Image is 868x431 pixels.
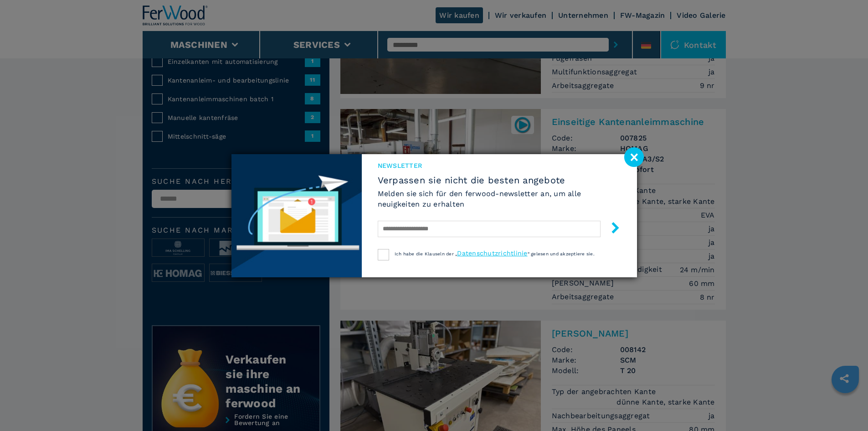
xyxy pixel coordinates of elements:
span: Newsletter [378,161,621,170]
button: submit-button [601,218,621,240]
span: “ gelesen und akzeptiere sie. [528,251,595,256]
img: Newsletter image [231,154,362,277]
h6: Melden sie sich für den ferwood-newsletter an, um alle neuigkeiten zu erhalten [378,188,621,209]
a: Datenschutzrichtlinie [457,249,527,257]
span: Ich habe die Klauseln der „ [395,251,457,256]
span: Verpassen sie nicht die besten angebote [378,175,621,186]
